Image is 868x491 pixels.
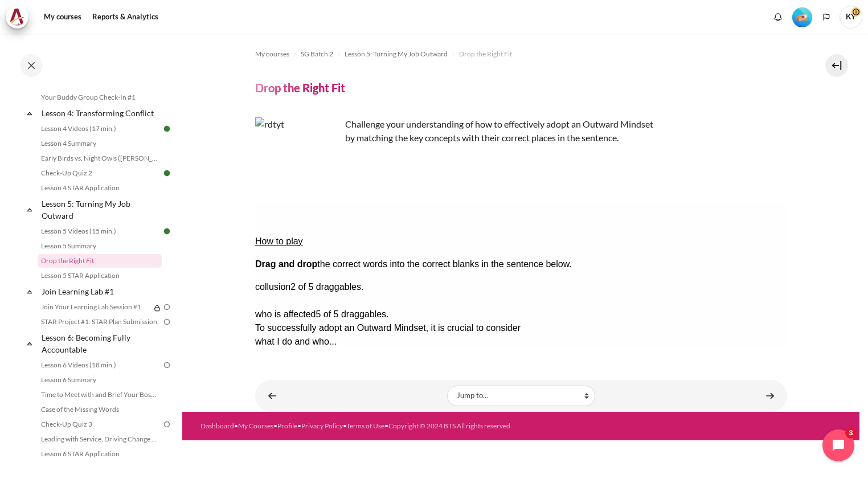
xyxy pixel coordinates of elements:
[255,45,787,63] nav: Navigation bar
[162,302,172,312] img: To do
[9,9,25,26] img: Architeck
[238,422,273,430] a: My Courses
[24,338,35,349] span: Collapse
[769,9,787,26] div: Show notification window with no new notifications
[40,105,162,121] a: Lesson 4: Transforming Conflict
[38,137,162,150] a: Lesson 4 Summary
[255,49,289,59] span: My courses
[38,447,162,461] a: Lesson 6 STAR Application
[162,124,172,134] img: Done
[38,358,162,372] a: Lesson 6 Videos (18 min.)
[301,47,333,61] a: SG Batch 2
[840,6,862,28] span: KY
[88,6,162,28] a: Reports & Analytics
[38,152,162,165] a: Early Birds vs. Night Owls ([PERSON_NAME]'s Story)
[759,384,781,407] a: Lesson 5 STAR Application ►
[255,117,341,203] img: rdtyt
[38,388,162,402] a: Time to Meet with and Brief Your Boss #1
[792,6,812,27] div: Level #2
[162,360,172,370] img: To do
[38,239,162,253] a: Lesson 5 Summary
[346,422,384,430] a: Terms of Use
[840,6,862,28] a: User menu
[345,49,448,59] span: Lesson 5: Turning My Job Outward
[38,432,162,446] a: Leading with Service, Driving Change (Pucknalin's Story)
[40,284,162,299] a: Join Learning Lab #1
[24,286,35,297] span: Collapse
[345,47,448,61] a: Lesson 5: Turning My Job Outward
[818,9,835,26] button: Languages
[6,6,34,28] a: Architeck Architeck
[182,34,859,412] section: Content
[788,6,817,27] a: Level #2
[38,91,162,104] a: Your Buddy Group Check-In #1
[24,204,35,215] span: Collapse
[301,422,343,430] a: Privacy Policy
[301,49,333,59] span: SG Batch 2
[38,224,162,238] a: Lesson 5 Videos (15 min.)
[459,47,512,61] a: Drop the Right Fit
[40,330,162,357] a: Lesson 6: Becoming Fully Accountable
[255,47,289,61] a: My courses
[38,181,162,195] a: Lesson 4 STAR Application
[38,269,162,283] a: Lesson 5 STAR Application
[162,317,172,327] img: To do
[38,254,162,268] a: Drop the Right Fit
[162,226,172,236] img: Done
[38,122,162,136] a: Lesson 4 Videos (17 min.)
[162,419,172,429] img: To do
[388,422,510,430] a: Copyright © 2024 BTS All rights reserved
[792,7,812,27] img: Level #2
[459,49,512,59] span: Drop the Right Fit
[38,300,150,314] a: Join Your Learning Lab Session #1
[38,403,162,416] a: Case of the Missing Words
[40,6,85,28] a: My courses
[38,315,162,329] a: STAR Project #1: STAR Plan Submission
[261,384,284,407] a: ◄ Lesson 5 Summary
[162,168,172,178] img: Done
[255,203,787,346] iframe: Drop the Right Fit
[255,117,654,145] p: Challenge your understanding of how to effectively adopt an Outward Mindset by matching the key c...
[200,421,551,431] div: • • • • •
[24,108,35,119] span: Collapse
[38,373,162,387] a: Lesson 6 Summary
[40,196,162,223] a: Lesson 5: Turning My Job Outward
[38,418,162,431] a: Check-Up Quiz 3
[200,422,234,430] a: Dashboard
[38,166,162,180] a: Check-Up Quiz 2
[277,422,297,430] a: Profile
[255,80,345,95] h4: Drop the Right Fit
